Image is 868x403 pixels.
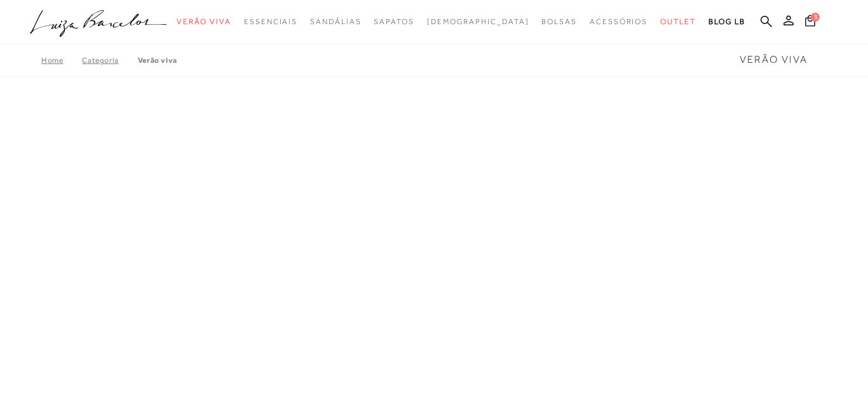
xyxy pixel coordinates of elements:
a: categoryNavScreenReaderText [541,10,577,34]
a: categoryNavScreenReaderText [244,10,297,34]
span: Bolsas [541,17,577,26]
a: categoryNavScreenReaderText [310,10,361,34]
span: Sapatos [374,17,414,26]
span: Verão Viva [740,54,808,65]
a: categoryNavScreenReaderText [177,10,231,34]
span: Verão Viva [177,17,231,26]
a: BLOG LB [709,10,745,34]
span: Essenciais [244,17,297,26]
a: categoryNavScreenReaderText [660,10,696,34]
button: 3 [801,14,819,31]
a: categoryNavScreenReaderText [374,10,414,34]
span: [DEMOGRAPHIC_DATA] [427,17,529,26]
a: categoryNavScreenReaderText [590,10,648,34]
span: Sandálias [310,17,361,26]
a: Home [41,56,82,65]
span: Acessórios [590,17,648,26]
span: 3 [811,13,820,22]
a: Verão Viva [138,56,177,65]
span: Outlet [660,17,696,26]
span: BLOG LB [709,17,745,26]
a: noSubCategoriesText [427,10,529,34]
a: Categoria [82,56,137,65]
